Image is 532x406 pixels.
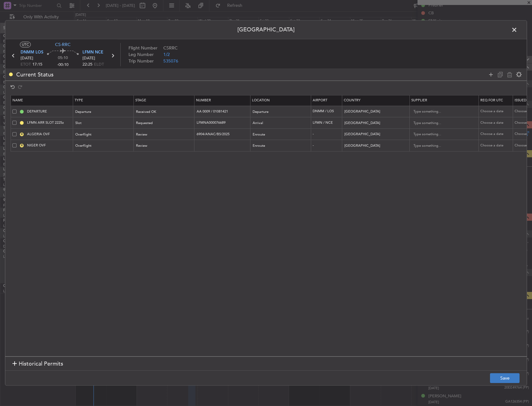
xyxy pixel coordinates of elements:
[413,130,469,139] input: Type something...
[480,98,503,103] span: Req For Utc
[411,98,427,103] span: Supplier
[413,118,469,128] input: Type something...
[480,109,513,114] div: Choose a date
[480,143,513,148] div: Choose a date
[480,120,513,126] div: Choose a date
[413,141,469,150] input: Type something...
[480,132,513,137] div: Choose a date
[490,373,520,383] button: Save
[5,21,527,39] header: [GEOGRAPHIC_DATA]
[413,107,469,117] input: Type something...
